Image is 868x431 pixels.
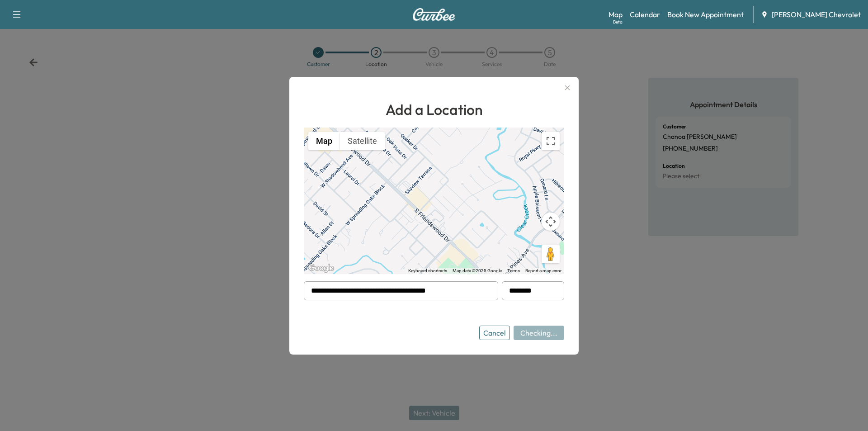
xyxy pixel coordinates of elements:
[340,132,385,150] button: Show satellite imagery
[630,9,660,20] a: Calendar
[479,326,510,340] button: Cancel
[507,268,520,273] a: Terms (opens in new tab)
[408,268,447,274] button: Keyboard shortcuts
[525,268,561,273] a: Report a map error
[306,262,336,274] img: Google
[306,262,336,274] a: Open this area in Google Maps (opens a new window)
[542,245,560,263] button: Drag Pegman onto the map to open Street View
[609,9,623,20] a: MapBeta
[453,268,502,273] span: Map data ©2025 Google
[772,9,861,20] span: [PERSON_NAME] Chevrolet
[667,9,744,20] a: Book New Appointment
[304,99,564,120] h1: Add a Location
[542,213,560,231] button: Map camera controls
[412,8,456,21] img: Curbee Logo
[542,132,560,150] button: Toggle fullscreen view
[308,132,340,150] button: Show street map
[613,19,623,25] div: Beta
